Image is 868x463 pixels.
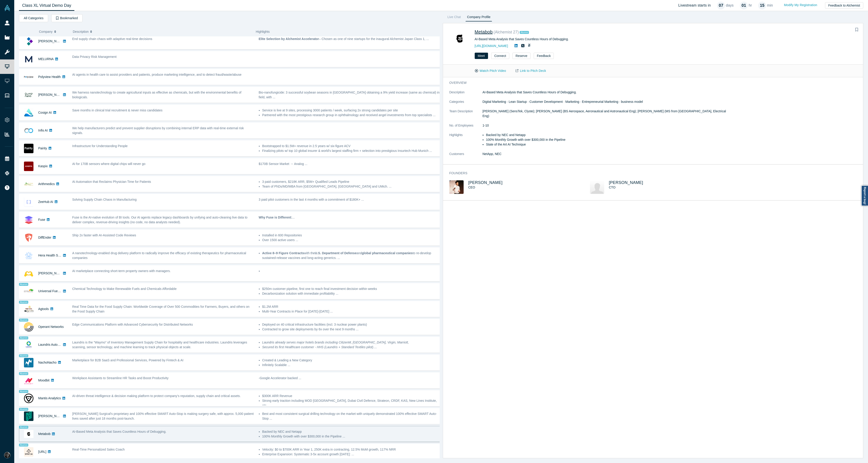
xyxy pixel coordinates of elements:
strong: Elite Selection by Alchemist Accelerator [259,37,319,41]
strong: U.S. Department of Defense [315,251,356,255]
button: Meet [475,53,488,59]
button: Feedback [534,53,554,59]
span: AI-driven threat intelligence & decision making platform to protect company’s reputation, supply ... [72,394,241,398]
button: Company [39,27,68,36]
img: Qumir Nano's Logo [24,90,33,100]
img: Universal Fuel Technologies's Logo [24,287,33,296]
a: Agtools [38,307,49,311]
a: Company Profile [465,14,492,21]
a: MELURNA [38,57,54,61]
span: [PERSON_NAME] [609,180,643,185]
span: A nanotechnology-enabled drug delivery platform to radically improve the efficacy of existing the... [72,251,246,260]
span: Alumni [19,390,28,393]
img: Metabob's Logo [449,28,470,49]
span: Metabob [475,29,493,34]
span: Real-Time Personalized Sales Coach [72,448,125,451]
span: Highlights [256,30,270,33]
span: Real Time Data for the Food Supply Chain: Worldwide Coverage of Over 500 Commodities for Farmers,... [72,305,250,313]
p: -Google Accelerator backed ... [259,376,440,381]
img: Hera Health Solutions's Logo [24,251,33,260]
span: [PERSON_NAME] [468,180,503,185]
dt: Categories [449,99,483,109]
img: Alchemist Vault Logo [4,5,10,11]
li: Created & Leading a New Category [262,358,440,363]
p: ... [259,215,440,220]
strong: Why Fuse is Different: [259,216,292,219]
img: Hubly Surgical's Logo [24,411,33,421]
a: Operant Networks [38,325,64,329]
li: Backed by NEC and Netapp [486,133,731,137]
li: Backed by NEC and Netapp [262,429,440,434]
img: DiffEnder's Logo [24,233,33,242]
a: NachoNacho [38,361,57,364]
dd: NetApp, NEC [483,152,731,156]
a: Metabob [38,432,50,436]
h4: Livestream starts in [678,3,711,7]
dt: Team Description [449,109,483,123]
li: Service is live at 9 sites, processing 3000 patients / week, surfacing 2x strong candidates per site [262,108,440,113]
img: Kaspix's Logo [24,162,33,171]
span: Alumni [19,283,28,286]
span: Alumni [19,319,28,322]
small: ( Alchemist 27 ) [493,30,519,34]
button: Watch Pitch Video [470,67,511,75]
a: Link to Pitch Deck [511,67,551,75]
dd: 1-10 [483,123,731,128]
dt: Highlights [449,133,483,152]
a: Universal Fuel Technologies [38,289,78,293]
img: Metabob's Logo [24,429,33,439]
li: Over 1500 active users ... [262,238,440,242]
a: [PERSON_NAME] AI [38,271,68,275]
img: Infis AI's Logo [24,126,33,135]
span: AI for 170B sensors where digital chips will never go [72,162,146,166]
li: 100% Monthly Growth with over $300,000 in the Pipeline ... [262,434,440,439]
a: Kaspix [38,164,48,168]
span: Alumni [19,301,28,304]
li: $1.2M ARR [262,304,440,309]
p: Bio-nanofungicide: 3 successful soybean seasons in [GEOGRAPHIC_DATA] obtaining a 9% yield increas... [259,90,440,100]
span: Laundris is the “Waymo” of Inventory Management Supply Chain for hospitality and healthcare indus... [72,341,247,349]
li: State of the Art AI Technique [486,142,731,147]
img: Spiky.ai's Logo [24,447,33,457]
span: We help manufacturers predict and prevent supplier disruptions by combining internal ERP data wit... [72,126,244,135]
a: Report a bug! [861,185,868,206]
span: AI marketplace connecting short-term property owners with managers. [72,269,171,273]
button: Connect [491,53,509,59]
span: CEO [468,186,475,189]
img: Kimaru AI's Logo [24,37,33,46]
dt: Customers [449,152,483,161]
img: Besty AI's Logo [24,269,33,278]
img: Avinash Gopal's Profile Image [590,180,604,194]
span: AI agents in health care to assist providers and patients, produce marketing intelligence, and to... [72,73,242,76]
li: with the and to re-develop sustained-release vaccines and long-acting generics. ... [262,251,440,260]
a: [PERSON_NAME] [38,39,64,43]
span: Alumni [19,408,28,411]
button: Reserve [512,53,531,59]
p: days [726,3,734,8]
span: Alumni [19,336,28,339]
a: DiffEnder [38,236,51,239]
span: Edge Communications Platform with Advanced Cybersecurity for Distributed Networks [72,323,193,326]
li: 3 paid customers, $218K ARR, $5M+ Qualified Leads Pipeline [262,179,440,184]
a: Pairity [38,146,47,150]
img: Agtools's Logo [24,304,33,314]
span: Digital Marketing · Lean Startup · Customer Development · Marketing · Entrepreneurial Marketing ·... [483,100,643,103]
li: $250m customer pipeline, first one to reach final investment decision within weeks [262,287,440,291]
span: Solving Supply Chain Chaos in Manufacturing [72,198,137,201]
a: Arithmedics [38,182,55,186]
li: Finalizing pilots w/ top 10 global insurer & world's largest staffing firm + selection into prest... [262,148,440,153]
a: Class XL Virtual Demo Day [19,0,74,11]
li: Decarbonization solution with immediate profitability ... [262,291,440,296]
span: Description [73,27,89,36]
a: [PERSON_NAME] Surgical [38,414,77,418]
span: Alumni [19,426,28,429]
span: Fuse is the AI-native evolution of BI tools. Our AI agents replace legacy dashboards by unifying ... [72,216,248,224]
span: CTO [609,186,616,189]
li: Partnered with the most prestigious research group in ophthalmology and received angel investment... [262,113,440,118]
h3: overview [449,80,724,85]
img: Polyview Health's Logo [24,72,33,82]
p: min [767,3,773,8]
span: AI Automation that Reclaims Physician Time for Patients [72,180,151,183]
li: Team of PhDs/MD/MBA from [GEOGRAPHIC_DATA], [GEOGRAPHIC_DATA] and UMich. ... [262,184,440,189]
li: Velocity: $0 to $700K ARR in Year 1, 250K extra in contracting, 12.5% MoM growth, 117% NRR [262,447,440,452]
